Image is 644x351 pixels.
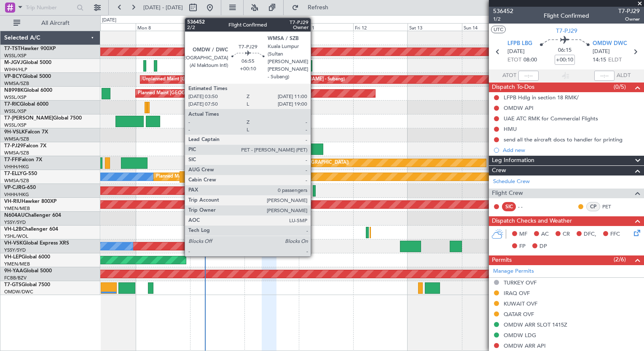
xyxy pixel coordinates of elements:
span: Refresh [301,5,336,11]
div: OMDW ARR API [504,342,546,349]
span: FFC [610,230,620,239]
span: T7-PJ29 [618,7,640,16]
div: Sat 13 [408,23,462,31]
a: 9H-YAAGlobal 5000 [4,269,52,274]
span: DFC, [584,230,596,239]
a: WMSA/SZB [4,80,29,87]
span: 9H-YAA [4,269,23,274]
span: ATOT [502,72,516,80]
span: N604AU [4,213,25,218]
span: LFPB LBG [507,40,532,48]
a: YSSY/SYD [4,247,26,253]
span: M-JGVJ [4,60,23,65]
span: 1/2 [493,16,513,23]
a: WSSL/XSP [4,53,27,59]
span: [DATE] - [DATE] [143,4,183,11]
span: ETOT [507,56,521,64]
div: send all the aircraft docs to handler for printing [504,136,623,143]
span: T7-ELLY [4,171,23,176]
span: VP-CJR [4,185,21,190]
span: FP [519,242,526,251]
div: Planned Maint Tianjin ([GEOGRAPHIC_DATA]) [251,157,349,169]
div: LFPB Hdlg in section 18 RMK/ [504,94,579,101]
span: 06:15 [558,46,572,55]
span: T7-GTS [4,282,21,287]
span: OMDW DWC [593,40,627,48]
span: Flight Crew [492,189,523,198]
a: PET [602,203,621,210]
a: YSHL/WOL [4,233,28,239]
span: T7-TST [4,46,21,51]
div: Sun 14 [462,23,516,31]
a: Manage Permits [493,267,534,276]
div: Unplanned Maint [GEOGRAPHIC_DATA] (Sultan [PERSON_NAME] [PERSON_NAME] - Subang) [142,73,345,86]
div: TURKEY OVF [504,279,537,286]
span: 08:00 [523,56,537,64]
button: All Aircraft [9,16,91,30]
span: [DATE] [507,48,525,56]
button: UTC [491,26,506,33]
div: IRAQ OVF [504,290,530,297]
a: T7-RICGlobal 6000 [4,102,48,107]
span: Leg Information [492,156,534,165]
span: T7-PJ29 [556,27,577,35]
span: T7-PJ29 [4,144,23,149]
div: CP [586,202,600,211]
a: WMSA/SZB [4,136,29,142]
a: YMEN/MEB [4,205,30,212]
span: Dispatch To-Dos [492,82,534,92]
span: VH-RIU [4,199,21,204]
span: 14:15 [593,56,606,64]
div: - - [518,203,537,210]
a: OMDW/DWC [4,289,33,295]
a: T7-ELLYG-550 [4,171,37,176]
a: WSSL/XSP [4,94,27,101]
div: OMDW API [504,104,534,112]
span: ELDT [608,56,622,64]
span: Dispatch Checks and Weather [492,216,572,226]
div: OMDW ARR SLOT 1415Z [504,321,567,328]
span: Crew [492,166,506,175]
span: [DATE] [593,48,610,56]
a: WMSA/SZB [4,178,29,184]
span: VH-LEP [4,255,21,260]
span: 536452 [493,7,513,16]
div: Planned Maint [GEOGRAPHIC_DATA] ([GEOGRAPHIC_DATA] Intl) [156,170,297,183]
div: QATAR OVF [504,311,534,318]
a: T7-TSTHawker 900XP [4,46,56,51]
div: Mon 8 [136,23,190,31]
div: SIC [502,202,516,211]
span: T7-RIC [4,102,20,107]
a: T7-FFIFalcon 7X [4,157,42,162]
div: Wed 10 [244,23,299,31]
a: VH-VSKGlobal Express XRS [4,241,69,246]
span: ALDT [617,72,631,80]
a: M-JGVJGlobal 5000 [4,60,51,65]
span: T7-FFI [4,157,19,162]
a: 9H-VSLKFalcon 7X [4,130,48,135]
input: Trip Number [26,1,74,14]
div: KUWAIT OVF [504,300,537,307]
a: VH-L2BChallenger 604 [4,227,58,232]
div: Planned Maint [GEOGRAPHIC_DATA] (Seletar) [138,87,237,100]
div: HMU [504,125,517,133]
a: T7-PJ29Falcon 7X [4,144,46,149]
div: Thu 11 [299,23,353,31]
span: (0/5) [614,82,626,91]
a: WIHH/HLP [4,66,27,73]
span: Permits [492,255,512,265]
input: --:-- [518,71,539,81]
div: UAE ATC RMK for Commercial Flights [504,115,598,122]
a: Schedule Crew [493,178,530,186]
a: VHHH/HKG [4,164,29,170]
span: N8998K [4,88,24,93]
a: WSSL/XSP [4,122,27,128]
span: VP-BCY [4,74,22,79]
span: DP [539,242,547,251]
span: (2/6) [614,255,626,264]
button: Refresh [288,1,338,14]
div: Tue 9 [190,23,244,31]
a: VH-LEPGlobal 6000 [4,255,50,260]
a: WMSA/SZB [4,150,29,156]
span: 9H-VSLK [4,130,25,135]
